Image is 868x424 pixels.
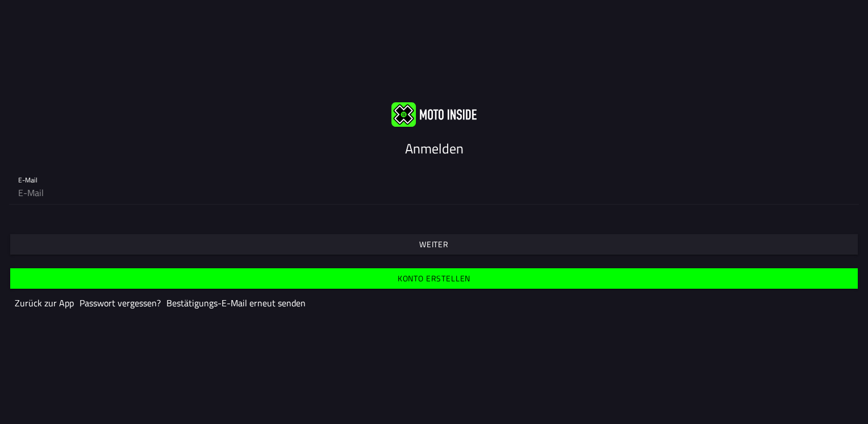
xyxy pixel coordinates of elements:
[18,181,850,204] input: E-Mail
[166,296,306,310] a: Bestätigungs-E-Mail erneut senden
[80,296,161,310] a: Passwort vergessen?
[405,138,464,159] ion-text: Anmelden
[15,296,74,310] a: Zurück zur App
[10,268,858,289] ion-button: Konto erstellen
[419,240,449,248] ion-text: Weiter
